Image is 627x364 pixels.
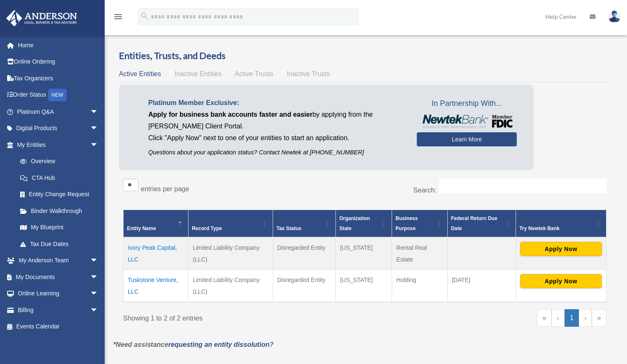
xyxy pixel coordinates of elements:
[6,87,111,104] a: Order StatusNEW
[6,120,111,137] a: Digital Productsarrow_drop_down
[119,70,161,77] span: Active Entities
[392,237,447,270] td: Rental Real Estate
[395,215,418,231] span: Business Purpose
[235,70,274,77] span: Active Trusts
[335,269,392,302] td: [US_STATE]
[188,210,273,237] th: Record Type: Activate to sort
[6,37,111,54] a: Home
[192,226,222,231] span: Record Type
[148,132,404,144] p: Click "Apply Now" next to one of your entities to start an application.
[417,97,517,110] span: In Partnership With...
[12,153,103,170] a: Overview
[273,210,335,237] th: Tax Status: Activate to sort
[90,103,107,120] span: arrow_drop_down
[451,215,498,231] span: Federal Return Due Date
[168,341,270,348] a: requesting an entity dissolution
[48,89,67,101] div: NEW
[148,111,312,118] span: Apply for business bank accounts faster and easier
[519,223,593,233] div: Try Newtek Bank
[6,70,111,87] a: Tax Organizers
[127,226,156,231] span: Entity Name
[417,132,517,146] a: Learn More
[124,210,188,237] th: Entity Name: Activate to invert sorting
[447,269,516,302] td: [DATE]
[335,237,392,270] td: [US_STATE]
[608,10,621,23] img: User Pic
[392,269,447,302] td: Holding
[6,252,111,269] a: My Anderson Teamarrow_drop_down
[124,237,188,270] td: Ivory Peak Capital, LLC
[520,242,602,256] button: Apply Now
[6,103,111,120] a: Platinum Q&Aarrow_drop_down
[421,115,513,128] img: NewtekBankLogoSM.png
[339,215,370,231] span: Organization State
[12,236,107,252] a: Tax Due Dates
[287,70,330,77] span: Inactive Trusts
[520,274,602,288] button: Apply Now
[413,187,436,194] label: Search:
[90,302,107,319] span: arrow_drop_down
[175,70,222,77] span: Inactive Entities
[6,318,111,335] a: Events Calendar
[12,219,107,236] a: My Blueprint
[592,309,606,327] a: Last
[273,269,335,302] td: Disregarded Entity
[148,147,404,158] p: Questions about your application status? Contact Newtek at [PHONE_NUMBER]
[123,309,359,324] div: Showing 1 to 2 of 2 entries
[6,302,111,318] a: Billingarrow_drop_down
[90,285,107,302] span: arrow_drop_down
[12,203,107,219] a: Binder Walkthrough
[119,49,611,62] h3: Entities, Trusts, and Deeds
[124,269,188,302] td: Tuskstone Venture, LLC
[6,269,111,285] a: My Documentsarrow_drop_down
[113,341,274,348] em: *Need assistance ?
[335,210,392,237] th: Organization State: Activate to sort
[90,136,107,154] span: arrow_drop_down
[537,309,552,327] a: First
[6,285,111,302] a: Online Learningarrow_drop_down
[12,169,107,186] a: CTA Hub
[6,54,111,70] a: Online Ordering
[6,136,107,153] a: My Entitiesarrow_drop_down
[113,12,123,22] i: menu
[188,237,273,270] td: Limited Liability Company (LLC)
[140,11,149,21] i: search
[113,15,123,22] a: menu
[392,210,447,237] th: Business Purpose: Activate to sort
[579,309,592,327] a: Next
[148,109,404,132] p: by applying from the [PERSON_NAME] Client Portal.
[141,185,189,192] label: entries per page
[90,269,107,286] span: arrow_drop_down
[273,237,335,270] td: Disregarded Entity
[90,120,107,137] span: arrow_drop_down
[552,309,565,327] a: Previous
[4,10,80,26] img: Anderson Advisors Platinum Portal
[12,186,107,203] a: Entity Change Request
[188,269,273,302] td: Limited Liability Company (LLC)
[565,309,579,327] a: 1
[90,252,107,269] span: arrow_drop_down
[447,210,516,237] th: Federal Return Due Date: Activate to sort
[276,226,302,231] span: Tax Status
[148,97,404,109] p: Platinum Member Exclusive:
[516,210,606,237] th: Try Newtek Bank : Activate to sort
